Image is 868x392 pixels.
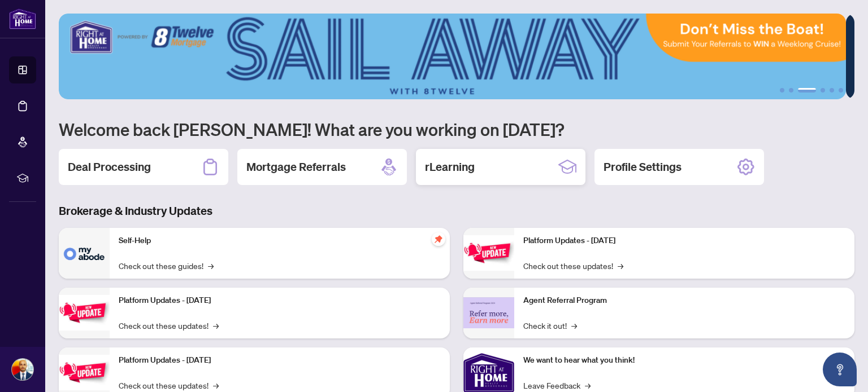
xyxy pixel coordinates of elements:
[839,88,843,93] button: 6
[523,259,623,272] a: Check out these updates!→
[780,88,784,93] button: 1
[246,159,346,175] h2: Mortgage Referrals
[119,235,441,247] p: Self-Help
[213,379,219,391] span: →
[571,319,577,332] span: →
[798,88,816,93] button: 3
[523,319,577,332] a: Check it out!→
[585,379,591,391] span: →
[119,259,214,272] a: Check out these guides!→
[432,232,445,246] span: pushpin
[523,235,845,247] p: Platform Updates - [DATE]
[208,259,214,272] span: →
[604,159,682,175] h2: Profile Settings
[59,295,110,331] img: Platform Updates - September 16, 2025
[9,8,36,29] img: logo
[59,228,110,279] img: Self-Help
[523,354,845,367] p: We want to hear what you think!
[618,259,623,272] span: →
[523,379,591,391] a: Leave Feedback→
[119,379,219,391] a: Check out these updates!→
[425,159,475,175] h2: rLearning
[823,353,857,386] button: Open asap
[523,294,845,307] p: Agent Referral Program
[68,159,151,175] h2: Deal Processing
[59,355,110,390] img: Platform Updates - July 21, 2025
[789,88,793,93] button: 2
[12,359,33,380] img: Profile Icon
[119,294,441,307] p: Platform Updates - [DATE]
[463,235,514,271] img: Platform Updates - June 23, 2025
[59,14,846,99] img: Slide 2
[830,88,834,93] button: 5
[59,203,854,219] h3: Brokerage & Industry Updates
[463,297,514,328] img: Agent Referral Program
[119,319,219,332] a: Check out these updates!→
[821,88,825,93] button: 4
[59,118,854,140] h1: Welcome back [PERSON_NAME]! What are you working on [DATE]?
[213,319,219,332] span: →
[119,354,441,367] p: Platform Updates - [DATE]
